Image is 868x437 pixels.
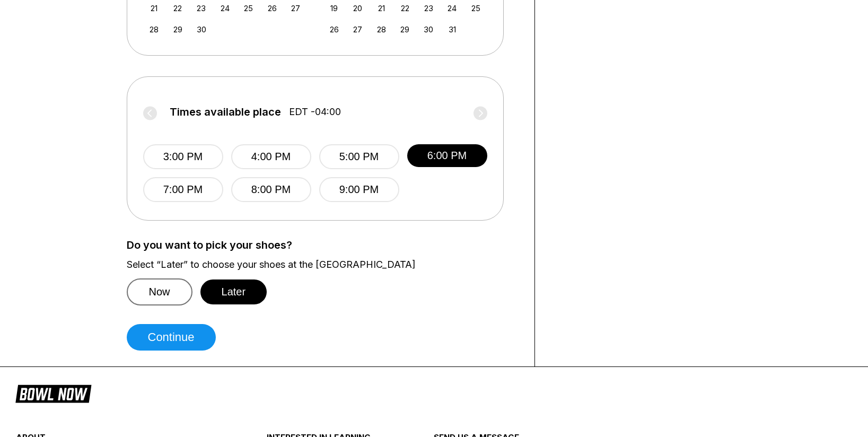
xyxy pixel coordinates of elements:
[127,239,519,251] label: Do you want to pick your shoes?
[374,1,389,15] div: Choose Tuesday, October 21st, 2025
[143,177,223,202] button: 7:00 PM
[147,22,161,37] div: Choose Sunday, September 28th, 2025
[445,22,459,37] div: Choose Friday, October 31st, 2025
[398,22,412,37] div: Choose Wednesday, October 29th, 2025
[289,106,341,118] span: EDT -04:00
[194,22,208,37] div: Choose Tuesday, September 30th, 2025
[171,22,185,37] div: Choose Monday, September 29th, 2025
[398,1,412,15] div: Choose Wednesday, October 22nd, 2025
[194,1,208,15] div: Choose Tuesday, September 23rd, 2025
[200,279,267,304] button: Later
[407,144,487,167] button: 6:00 PM
[127,324,216,351] button: Continue
[319,144,399,169] button: 5:00 PM
[127,259,519,270] label: Select “Later” to choose your shoes at the [GEOGRAPHIC_DATA]
[374,22,389,37] div: Choose Tuesday, October 28th, 2025
[350,1,365,15] div: Choose Monday, October 20th, 2025
[171,1,185,15] div: Choose Monday, September 22nd, 2025
[143,144,223,169] button: 3:00 PM
[241,1,256,15] div: Choose Thursday, September 25th, 2025
[422,1,436,15] div: Choose Thursday, October 23rd, 2025
[147,1,161,15] div: Choose Sunday, September 21st, 2025
[231,177,311,202] button: 8:00 PM
[469,1,483,15] div: Choose Saturday, October 25th, 2025
[319,177,399,202] button: 9:00 PM
[231,144,311,169] button: 4:00 PM
[445,1,459,15] div: Choose Friday, October 24th, 2025
[288,1,303,15] div: Choose Saturday, September 27th, 2025
[170,106,281,118] span: Times available place
[218,1,232,15] div: Choose Wednesday, September 24th, 2025
[422,22,436,37] div: Choose Thursday, October 30th, 2025
[265,1,279,15] div: Choose Friday, September 26th, 2025
[327,22,341,37] div: Choose Sunday, October 26th, 2025
[350,22,365,37] div: Choose Monday, October 27th, 2025
[327,1,341,15] div: Choose Sunday, October 19th, 2025
[127,278,192,305] button: Now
